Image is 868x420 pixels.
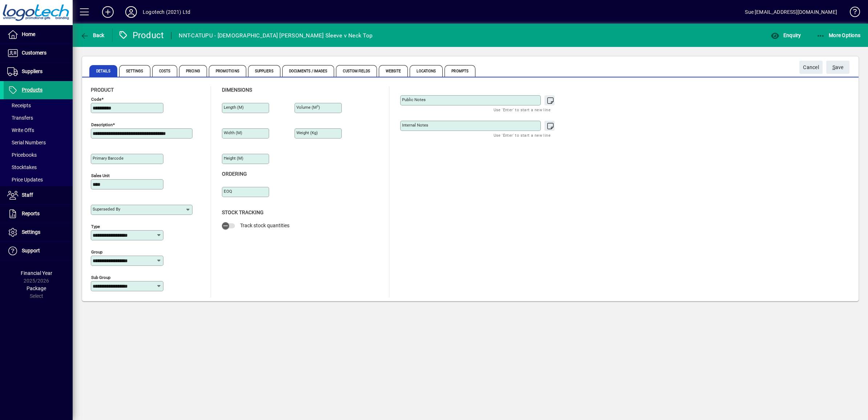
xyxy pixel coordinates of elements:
[296,105,320,110] mat-label: Volume (m )
[22,229,40,235] span: Settings
[22,192,33,198] span: Staff
[152,65,178,77] span: Costs
[78,29,106,42] button: Back
[494,131,551,139] mat-hint: Use 'Enter' to start a new line
[4,223,73,241] a: Settings
[224,130,242,135] mat-label: Width (m)
[7,164,37,170] span: Stocktakes
[119,5,143,19] button: Profile
[4,44,73,62] a: Customers
[21,270,52,276] span: Financial Year
[4,25,73,44] a: Home
[91,224,100,229] mat-label: Type
[22,248,40,253] span: Support
[22,87,42,93] span: Products
[4,173,73,186] a: Price Updates
[4,149,73,161] a: Pricebooks
[224,105,244,110] mat-label: Length (m)
[222,209,264,215] span: Stock Tracking
[402,97,426,102] mat-label: Public Notes
[317,104,319,108] sup: 3
[7,152,37,158] span: Pricebooks
[832,61,844,73] span: ave
[22,68,42,74] span: Suppliers
[826,61,849,74] button: Save
[336,65,377,77] span: Custom Fields
[224,189,232,194] mat-label: EOQ
[816,32,861,38] span: More Options
[143,6,190,18] div: Logotech (2021) Ltd
[4,205,73,223] a: Reports
[22,211,40,216] span: Reports
[296,130,318,135] mat-label: Weight (Kg)
[7,177,43,183] span: Price Updates
[282,65,334,77] span: Documents / Images
[4,186,73,204] a: Staff
[4,124,73,136] a: Write Offs
[445,65,475,77] span: Prompts
[4,63,73,81] a: Suppliers
[27,285,46,291] span: Package
[240,223,289,228] span: Track stock quantities
[4,112,73,124] a: Transfers
[815,29,863,42] button: More Options
[494,105,551,114] mat-hint: Use 'Enter' to start a new line
[119,65,150,77] span: Settings
[224,156,243,161] mat-label: Height (m)
[91,97,101,102] mat-label: Code
[7,127,34,133] span: Write Offs
[4,136,73,149] a: Serial Numbers
[7,103,31,108] span: Receipts
[73,29,113,42] app-page-header-button: Back
[803,61,819,73] span: Cancel
[248,65,280,77] span: Suppliers
[89,65,117,77] span: Details
[91,249,102,255] mat-label: Group
[410,65,443,77] span: Locations
[4,99,73,112] a: Receipts
[179,65,207,77] span: Pricing
[91,87,114,93] span: Product
[7,140,46,145] span: Serial Numbers
[96,5,119,19] button: Add
[7,115,33,121] span: Transfers
[844,1,859,25] a: Knowledge Base
[118,29,164,41] div: Product
[222,87,252,93] span: Dimensions
[91,173,110,178] mat-label: Sales unit
[91,275,110,280] mat-label: Sub group
[93,156,123,161] mat-label: Primary barcode
[179,30,373,41] div: NNT-CATUPU - [DEMOGRAPHIC_DATA] [PERSON_NAME] Sleeve v Neck Top
[22,31,35,37] span: Home
[22,50,46,56] span: Customers
[402,123,428,128] mat-label: Internal Notes
[4,242,73,260] a: Support
[745,6,837,18] div: Sue [EMAIL_ADDRESS][DOMAIN_NAME]
[771,32,801,38] span: Enquiry
[799,61,823,74] button: Cancel
[379,65,408,77] span: Website
[832,64,835,70] span: S
[222,171,247,177] span: Ordering
[4,161,73,173] a: Stocktakes
[80,32,105,38] span: Back
[769,29,803,42] button: Enquiry
[91,122,113,127] mat-label: Description
[93,207,120,212] mat-label: Superseded by
[209,65,246,77] span: Promotions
